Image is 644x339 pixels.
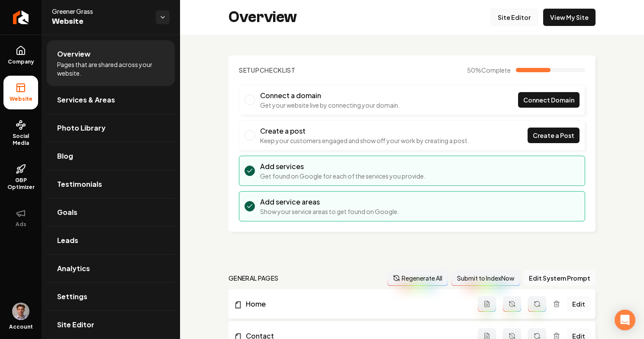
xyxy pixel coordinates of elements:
[57,207,77,217] span: Goals
[47,283,175,310] a: Settings
[523,96,574,105] span: Connect Domain
[229,274,279,282] h2: general pages
[518,92,580,108] a: Connect Domain
[260,90,400,101] h3: Connect a domain
[6,96,36,102] span: Website
[57,123,106,133] span: Photo Library
[47,142,175,170] a: Blog
[12,221,30,228] span: Ads
[543,9,596,26] a: View My Site
[57,320,94,330] span: Site Editor
[467,66,511,74] span: 50 %
[57,95,115,105] span: Services & Areas
[260,101,400,109] p: Get your website live by connecting your domain.
[57,263,90,274] span: Analytics
[4,58,38,65] span: Company
[47,255,175,282] a: Analytics
[3,38,38,72] a: Company
[57,60,164,77] span: Pages that are shared across your website.
[57,235,78,246] span: Leads
[47,227,175,254] a: Leads
[260,161,425,172] h3: Add services
[229,9,297,26] h2: Overview
[260,197,399,207] h3: Add service areas
[451,270,520,286] button: Submit to IndexNow
[615,310,635,330] div: Open Intercom Messenger
[3,177,38,191] span: GBP Optimizer
[239,66,296,74] h2: Checklist
[57,151,73,161] span: Blog
[13,10,29,24] img: Rebolt Logo
[260,136,469,145] p: Keep your customers engaged and show off your work by creating a post.
[478,296,496,312] button: Add admin page prompt
[387,270,448,286] button: Regenerate All
[12,303,29,320] button: Open user button
[57,179,102,189] span: Testimonials
[3,157,38,198] a: GBP Optimizer
[47,170,175,198] a: Testimonials
[528,128,580,143] a: Create a Post
[260,126,469,136] h3: Create a post
[239,66,260,74] span: Setup
[12,303,29,320] img: Gregory Geel
[260,172,425,180] p: Get found on Google for each of the services you provide.
[481,66,511,74] span: Complete
[234,299,478,309] a: Home
[52,7,149,16] span: Greener Grass
[533,131,574,140] span: Create a Post
[3,113,38,154] a: Social Media
[524,270,596,286] button: Edit System Prompt
[57,291,87,302] span: Settings
[47,114,175,142] a: Photo Library
[47,311,175,339] a: Site Editor
[52,16,149,28] span: Website
[9,323,33,330] span: Account
[490,9,538,26] a: Site Editor
[47,86,175,114] a: Services & Areas
[47,198,175,226] a: Goals
[3,201,38,235] button: Ads
[3,133,38,147] span: Social Media
[57,49,90,59] span: Overview
[260,207,399,216] p: Show your service areas to get found on Google.
[567,296,590,312] a: Edit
